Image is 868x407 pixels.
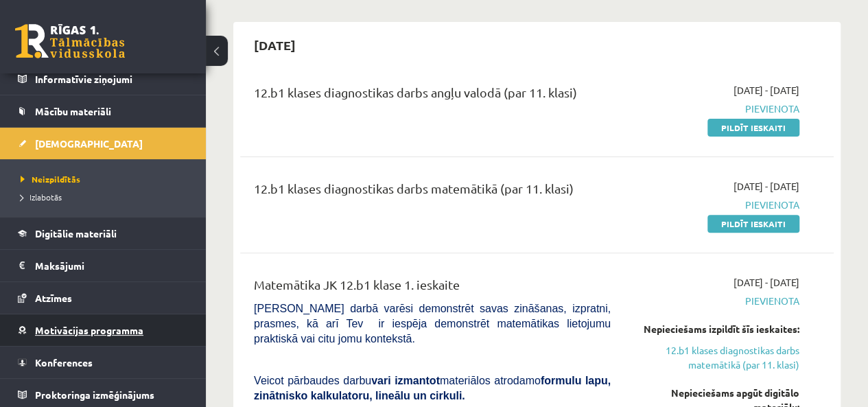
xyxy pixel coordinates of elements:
[35,137,143,150] span: [DEMOGRAPHIC_DATA]
[35,292,72,304] span: Atzīmes
[35,105,111,117] span: Mācību materiāli
[254,83,611,108] div: 12.b1 klases diagnostikas darbs angļu valodā (par 11. klasi)
[240,29,309,61] h2: [DATE]
[18,314,189,346] a: Motivācijas programma
[254,375,611,402] span: Veicot pārbaudes darbu materiālos atrodamo
[35,227,117,240] span: Digitālie materiāli
[707,215,799,233] a: Pildīt ieskaiti
[734,179,799,194] span: [DATE] - [DATE]
[21,191,192,203] a: Izlabotās
[18,347,189,378] a: Konferences
[254,375,611,402] b: formulu lapu, zinātnisko kalkulatoru, lineālu un cirkuli.
[18,128,189,159] a: [DEMOGRAPHIC_DATA]
[254,275,611,301] div: Matemātika JK 12.b1 klase 1. ieskaite
[35,356,93,369] span: Konferences
[631,343,799,372] a: 12.b1 klases diagnostikas darbs matemātikā (par 11. klasi)
[21,191,62,202] span: Izlabotās
[18,282,189,314] a: Atzīmes
[35,63,189,95] legend: Informatīvie ziņojumi
[21,174,80,185] span: Neizpildītās
[631,198,799,212] span: Pievienota
[371,375,440,386] b: vari izmantot
[707,119,799,137] a: Pildīt ieskaiti
[21,173,192,185] a: Neizpildītās
[734,275,799,290] span: [DATE] - [DATE]
[631,322,799,336] div: Nepieciešams izpildīt šīs ieskaites:
[734,83,799,97] span: [DATE] - [DATE]
[631,102,799,116] span: Pievienota
[631,294,799,308] span: Pievienota
[15,24,125,58] a: Rīgas 1. Tālmācības vidusskola
[35,388,154,401] span: Proktoringa izmēģinājums
[254,179,611,205] div: 12.b1 klases diagnostikas darbs matemātikā (par 11. klasi)
[35,250,189,281] legend: Maksājumi
[35,324,143,336] span: Motivācijas programma
[254,303,611,345] span: [PERSON_NAME] darbā varēsi demonstrēt savas zināšanas, izpratni, prasmes, kā arī Tev ir iespēja d...
[18,63,189,95] a: Informatīvie ziņojumi
[18,95,189,127] a: Mācību materiāli
[18,250,189,281] a: Maksājumi
[18,218,189,249] a: Digitālie materiāli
